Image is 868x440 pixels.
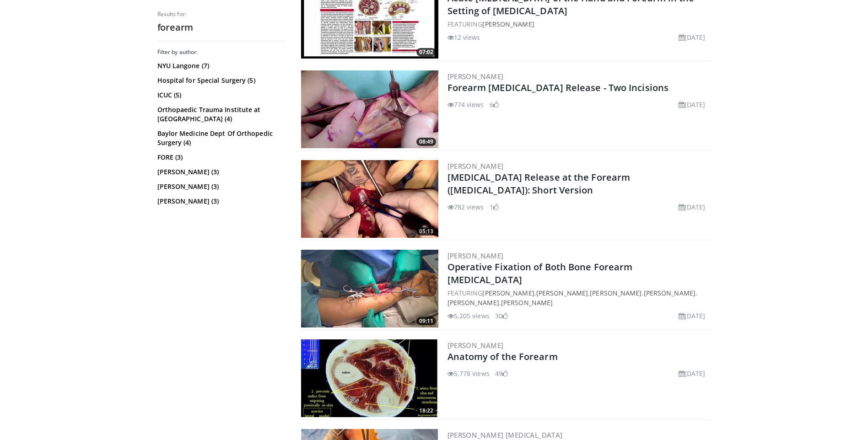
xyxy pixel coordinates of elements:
li: 5,778 views [447,369,490,378]
a: [PERSON_NAME] [644,289,695,297]
li: [DATE] [679,202,706,212]
li: 5,205 views [447,311,490,321]
span: 18:22 [416,407,436,415]
a: [PERSON_NAME] [447,298,499,307]
a: [PERSON_NAME] [590,289,642,297]
a: [PERSON_NAME] [447,251,504,260]
img: 39f39120-c99b-44ba-9591-aa3484bd2f19.300x170_q85_crop-smart_upscale.jpg [301,70,438,148]
a: [MEDICAL_DATA] Release at the Forearm ([MEDICAL_DATA]): Short Version [447,171,631,196]
li: 774 views [447,100,484,109]
a: NYU Langone (7) [157,61,283,70]
a: [PERSON_NAME] [482,20,534,28]
div: FEATURING [447,19,709,29]
li: 30 [495,311,508,321]
a: 18:22 [301,339,438,417]
h2: forearm [157,21,286,33]
img: 7d404c1d-e45c-4eef-a528-7844dcf56ac7.300x170_q85_crop-smart_upscale.jpg [301,250,438,327]
a: [PERSON_NAME] [447,72,504,81]
span: 07:02 [416,48,436,56]
span: 09:11 [416,317,436,325]
a: [PERSON_NAME] [MEDICAL_DATA] [447,430,563,440]
a: Hospital for Special Surgery (5) [157,76,283,85]
a: [PERSON_NAME] (3) [157,197,283,206]
a: [PERSON_NAME] [447,161,504,171]
a: [PERSON_NAME] (3) [157,182,283,191]
a: 05:13 [301,160,438,238]
li: [DATE] [679,32,706,42]
a: 08:49 [301,70,438,148]
li: 12 views [447,32,480,42]
a: Anatomy of the Forearm [447,350,558,363]
li: [DATE] [679,369,706,378]
li: 782 views [447,202,484,212]
a: [PERSON_NAME] (3) [157,167,283,177]
a: Baylor Medicine Dept Of Orthopedic Surgery (4) [157,129,283,147]
li: [DATE] [679,100,706,109]
a: [PERSON_NAME] [447,341,504,350]
img: 503cb442-6e3e-4041-a62c-ab26a6b0e390.300x170_q85_crop-smart_upscale.jpg [301,339,438,417]
a: FORE (3) [157,153,283,162]
a: [PERSON_NAME] [536,289,588,297]
p: Results for: [157,11,286,18]
a: Forearm [MEDICAL_DATA] Release - Two Incisions [447,81,669,94]
li: 1 [490,202,499,212]
a: [PERSON_NAME] [482,289,534,297]
a: ICUC (5) [157,91,283,100]
a: Operative Fixation of Both Bone Forearm [MEDICAL_DATA] [447,261,633,286]
span: 08:49 [416,138,436,146]
li: 49 [495,369,508,378]
li: [DATE] [679,311,706,321]
a: [PERSON_NAME] [501,298,553,307]
h3: Filter by author: [157,48,286,56]
a: 09:11 [301,250,438,327]
a: Orthopaedic Trauma Institute at [GEOGRAPHIC_DATA] (4) [157,105,283,123]
div: FEATURING , , , , , [447,288,709,307]
img: 89bab9fc-4221-46a4-af76-279ecc5d125b.300x170_q85_crop-smart_upscale.jpg [301,160,438,238]
li: 6 [490,100,499,109]
span: 05:13 [416,227,436,236]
